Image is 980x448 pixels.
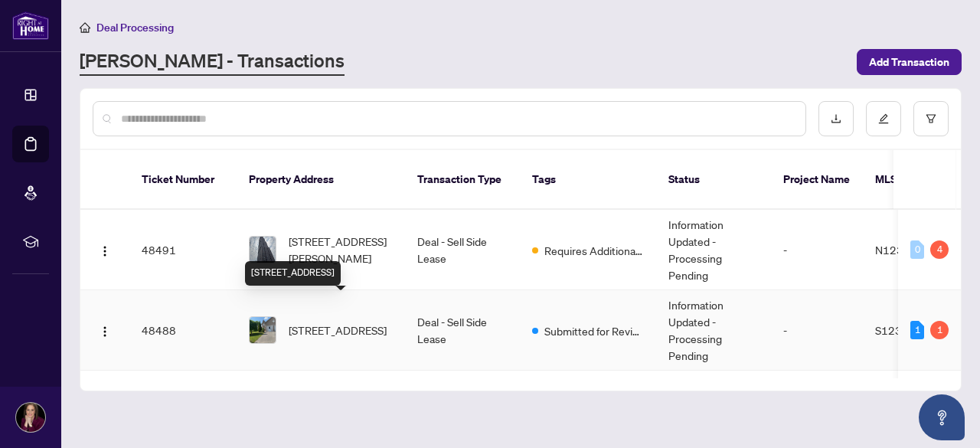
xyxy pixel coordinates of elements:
button: download [818,101,854,136]
img: logo [12,11,49,40]
th: Status [656,150,771,210]
td: Information Updated - Processing Pending [656,210,771,290]
button: edit [866,101,901,136]
span: filter [926,113,936,124]
td: - [771,210,863,290]
span: download [831,113,841,124]
span: Add Transaction [869,50,949,74]
a: [PERSON_NAME] - Transactions [80,48,345,76]
span: Requires Additional Docs [544,242,644,259]
button: Logo [93,237,117,262]
div: 0 [910,240,924,259]
span: Submitted for Review [544,322,644,339]
th: Ticket Number [129,150,237,210]
div: [STREET_ADDRESS] [245,261,341,286]
img: Logo [99,325,111,338]
th: Transaction Type [405,150,520,210]
img: thumbnail-img [250,317,276,343]
td: Listing - Lease [405,371,520,434]
td: - [771,290,863,371]
th: Tags [520,150,656,210]
td: 48488 [129,290,237,371]
span: [STREET_ADDRESS] [289,322,387,338]
th: Property Address [237,150,405,210]
span: edit [878,113,889,124]
th: Project Name [771,150,863,210]
button: Logo [93,318,117,342]
span: N12334866 [875,243,938,257]
td: New Submission - Processing Pending [656,371,771,434]
button: filter [913,101,949,136]
span: [STREET_ADDRESS][PERSON_NAME] [289,233,393,267]
td: Deal - Sell Side Lease [405,210,520,290]
td: Information Updated - Processing Pending [656,290,771,371]
td: Deal - Sell Side Lease [405,290,520,371]
div: 1 [910,321,924,339]
img: thumbnail-img [250,237,276,263]
button: Open asap [919,394,965,440]
span: home [80,22,90,33]
button: Add Transaction [857,49,962,75]
div: 1 [930,321,949,339]
div: 4 [930,240,949,259]
img: Logo [99,245,111,257]
th: MLS # [863,150,955,210]
img: Profile Icon [16,403,45,432]
span: Deal Processing [96,21,174,34]
span: S12326019 [875,323,936,337]
td: 48491 [129,210,237,290]
td: 47940 [129,371,237,434]
td: - [771,371,863,434]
